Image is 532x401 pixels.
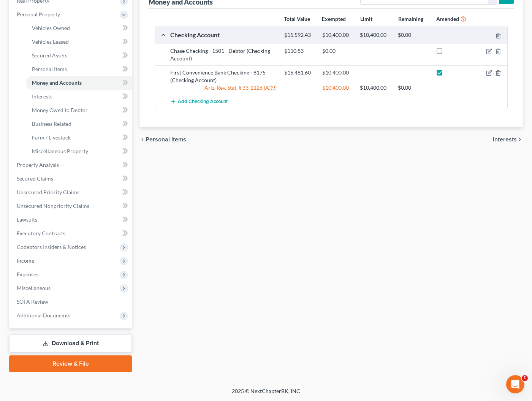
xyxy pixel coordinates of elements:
[32,52,67,59] span: Secured Assets
[139,136,186,143] button: chevron_left Personal Items
[32,66,67,72] span: Personal Items
[17,257,34,264] span: Income
[394,84,432,92] div: $0.00
[17,244,86,250] span: Codebtors Insiders & Notices
[32,107,88,113] span: Money Owed to Debtor
[26,49,132,62] a: Secured Assets
[26,90,132,103] a: Interests
[9,334,132,352] a: Download & Print
[26,35,132,49] a: Vehicles Leased
[280,32,318,39] div: $15,592.43
[26,131,132,144] a: Farm / Livestock
[11,227,132,240] a: Executory Contracts
[318,32,356,39] div: $10,400.00
[32,79,82,86] span: Money and Accounts
[318,69,356,76] div: $10,400.00
[170,95,228,109] button: Add Checking Account
[178,99,228,105] span: Add Checking Account
[26,21,132,35] a: Vehicles Owned
[398,16,423,22] strong: Remaining
[436,16,459,22] strong: Amended
[32,120,71,127] span: Business Related
[356,84,394,92] div: $10,400.00
[32,93,52,100] span: Interests
[166,84,280,92] div: Ariz. Rev. Stat. § 33-1126 (A)(9)
[280,69,318,76] div: $15,481.60
[11,158,132,172] a: Property Analysis
[17,162,59,168] span: Property Analysis
[146,136,186,143] span: Personal Items
[11,172,132,185] a: Secured Claims
[17,189,79,195] span: Unsecured Priority Claims
[26,144,132,158] a: Miscellaneous Property
[506,375,524,393] iframe: Intercom live chat
[49,387,483,401] div: 2025 © NextChapterBK, INC
[360,16,372,22] strong: Limit
[11,295,132,309] a: SOFA Review
[26,103,132,117] a: Money Owed to Debtor
[517,136,523,143] i: chevron_right
[318,47,356,55] div: $0.00
[322,16,346,22] strong: Exempted
[32,25,70,31] span: Vehicles Owned
[9,355,132,372] a: Review & File
[139,136,146,143] i: chevron_left
[32,134,71,141] span: Farm / Livestock
[17,271,38,277] span: Expenses
[166,69,280,84] div: First Convenience Bank Checking - 8175 (Checking Account)
[11,199,132,213] a: Unsecured Nonpriority Claims
[32,38,69,45] span: Vehicles Leased
[32,148,88,154] span: Miscellaneous Property
[318,84,356,92] div: $10,400.00
[17,285,51,291] span: Miscellaneous
[17,203,89,209] span: Unsecured Nonpriority Claims
[280,47,318,55] div: $110.83
[11,185,132,199] a: Unsecured Priority Claims
[394,32,432,39] div: $0.00
[26,76,132,90] a: Money and Accounts
[17,11,60,17] span: Personal Property
[26,62,132,76] a: Personal Items
[11,213,132,227] a: Lawsuits
[493,136,523,143] button: Interests chevron_right
[17,230,65,236] span: Executory Contracts
[166,31,280,39] div: Checking Account
[26,117,132,131] a: Business Related
[17,312,70,319] span: Additional Documents
[493,136,517,143] span: Interests
[166,47,280,62] div: Chase Checking - 1501 - Debtor (Checking Account)
[284,16,310,22] strong: Total Value
[522,375,528,381] span: 1
[356,32,394,39] div: $10,400.00
[17,175,53,182] span: Secured Claims
[17,216,37,223] span: Lawsuits
[17,298,48,305] span: SOFA Review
